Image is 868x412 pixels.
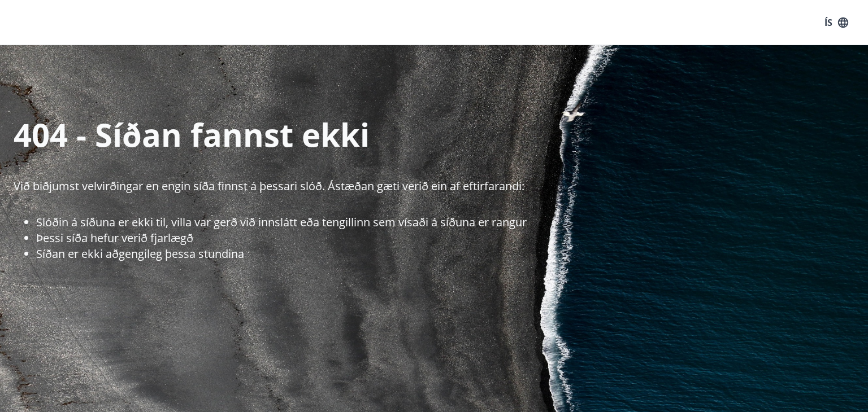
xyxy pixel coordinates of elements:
[36,230,868,246] li: Þessi síða hefur verið fjarlægð
[36,214,868,230] li: Slóðin á síðuna er ekki til, villa var gerð við innslátt eða tengillinn sem vísaði á síðuna er ra...
[818,12,854,33] button: ÍS
[36,246,868,262] li: Síðan er ekki aðgengileg þessa stundina
[14,113,868,156] p: 404 - Síðan fannst ekki
[14,178,868,194] p: Við biðjumst velvirðingar en engin síða finnst á þessari slóð. Ástæðan gæti verið ein af eftirfar...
